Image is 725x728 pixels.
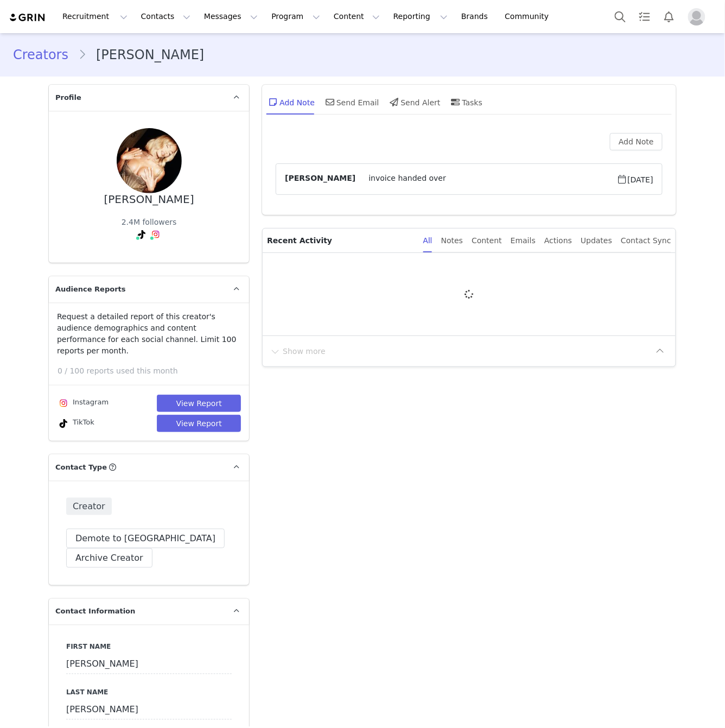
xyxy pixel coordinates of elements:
[544,229,572,253] div: Actions
[135,4,197,29] button: Contacts
[55,462,107,473] span: Contact Type
[157,415,241,432] button: View Report
[265,4,327,29] button: Program
[688,8,705,26] img: placeholder-profile.jpg
[355,173,616,186] span: invoice handed over
[608,4,632,29] button: Search
[441,229,463,253] div: Notes
[423,229,433,253] div: All
[511,229,536,253] div: Emails
[66,498,112,515] span: Creator
[455,4,498,29] a: Brands
[449,89,483,115] div: Tasks
[323,89,379,115] div: Send Email
[104,193,194,206] div: [PERSON_NAME]
[682,8,716,26] button: Profile
[617,173,653,186] span: [DATE]
[66,642,232,652] label: First Name
[581,229,612,253] div: Updates
[266,89,315,115] div: Add Note
[55,284,126,295] span: Audience Reports
[55,92,81,103] span: Profile
[117,128,182,193] img: 24b55bcc-4885-4331-9330-aa7c8001af5c.jpg
[58,365,249,377] p: 0 / 100 reports used this month
[198,4,264,29] button: Messages
[610,133,663,150] button: Add Note
[621,229,671,253] div: Contact Sync
[9,12,47,23] img: grin logo
[55,606,135,617] span: Contact Information
[56,4,134,29] button: Recruitment
[269,343,326,360] button: Show more
[57,311,241,357] p: Request a detailed report of this creator's audience demographics and content performance for eac...
[122,217,177,228] div: 2.4M followers
[499,4,561,29] a: Community
[13,45,78,65] a: Creators
[327,4,386,29] button: Content
[285,173,355,186] span: [PERSON_NAME]
[387,4,454,29] button: Reporting
[267,229,414,252] p: Recent Activity
[57,417,94,430] div: TikTok
[59,399,68,408] img: instagram.svg
[66,688,232,698] label: Last Name
[472,229,502,253] div: Content
[388,89,441,115] div: Send Alert
[66,548,152,568] button: Archive Creator
[66,529,225,548] button: Demote to [GEOGRAPHIC_DATA]
[657,4,681,29] button: Notifications
[157,395,241,412] button: View Report
[633,4,657,29] a: Tasks
[57,397,109,410] div: Instagram
[151,230,160,239] img: instagram.svg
